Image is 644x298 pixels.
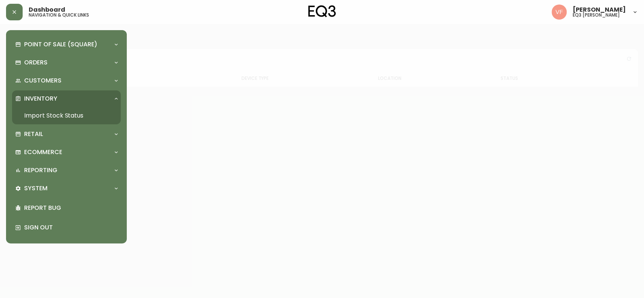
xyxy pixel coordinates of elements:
[12,144,121,160] div: Ecommerce
[308,5,336,17] img: logo
[24,184,48,193] p: System
[24,148,62,156] p: Ecommerce
[24,130,43,138] p: Retail
[24,76,61,85] p: Customers
[12,126,121,142] div: Retail
[12,72,121,89] div: Customers
[24,58,48,67] p: Orders
[12,180,121,197] div: System
[573,7,626,13] span: [PERSON_NAME]
[12,90,121,107] div: Inventory
[12,54,121,71] div: Orders
[12,198,121,218] div: Report Bug
[24,204,118,212] p: Report Bug
[24,40,97,49] p: Point of Sale (Square)
[552,5,567,20] img: 83954825a82370567d732cff99fea37d
[12,107,121,124] a: Import Stock Status
[24,95,57,103] p: Inventory
[12,218,121,237] div: Sign Out
[12,162,121,179] div: Reporting
[573,13,620,17] h5: eq3 [PERSON_NAME]
[29,13,89,17] h5: navigation & quick links
[24,166,57,174] p: Reporting
[29,7,65,13] span: Dashboard
[24,223,118,232] p: Sign Out
[12,36,121,53] div: Point of Sale (Square)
